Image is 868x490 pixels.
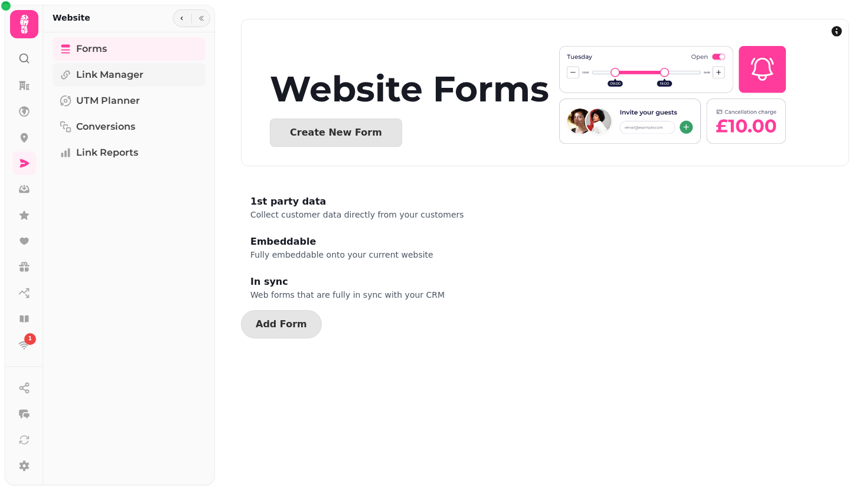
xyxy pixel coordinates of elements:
div: Create New Form [290,128,382,137]
span: 1 [28,335,32,343]
a: Link Reports [53,141,205,165]
div: Web forms that are fully in sync with your CRM [250,289,849,301]
span: UTM Planner [76,94,140,108]
span: Add Form [256,320,307,329]
span: Link Reports [76,146,138,160]
span: Embeddable [250,236,316,247]
a: UTM Planner [53,89,205,113]
img: header [559,43,786,147]
div: Fully embeddable onto your current website [250,249,849,261]
nav: Tabs [43,32,215,485]
span: Conversions [76,120,135,134]
a: Conversions [53,115,205,139]
a: Forms [53,37,205,61]
h2: Website [53,12,90,24]
span: Link Manager [76,68,143,82]
span: In sync [250,276,288,287]
a: Link Manager [53,63,205,87]
button: Add Form [241,310,322,338]
span: 1st party data [250,196,326,207]
div: Website Forms [270,71,559,107]
button: Create New Form [270,119,402,147]
a: 1 [12,333,36,357]
span: Forms [76,42,107,56]
div: Collect customer data directly from your customers [250,209,849,221]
